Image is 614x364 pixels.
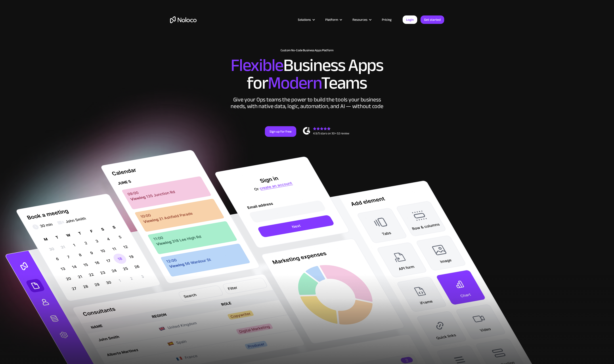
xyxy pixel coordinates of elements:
[403,15,417,24] a: Login
[230,96,384,110] div: Give your Ops teams the power to build the tools your business needs, with native data, logic, au...
[170,16,197,23] a: home
[268,67,321,99] span: Modern
[352,17,367,23] div: Resources
[376,17,397,23] a: Pricing
[265,126,296,137] a: Sign up for free
[170,57,444,92] h2: Business Apps for Teams
[292,17,320,23] div: Solutions
[325,17,338,23] div: Platform
[320,17,347,23] div: Platform
[170,49,444,52] h1: Custom No-Code Business Apps Platform
[231,49,283,82] span: Flexible
[421,15,444,24] a: Get started
[298,17,311,23] div: Solutions
[347,17,376,23] div: Resources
